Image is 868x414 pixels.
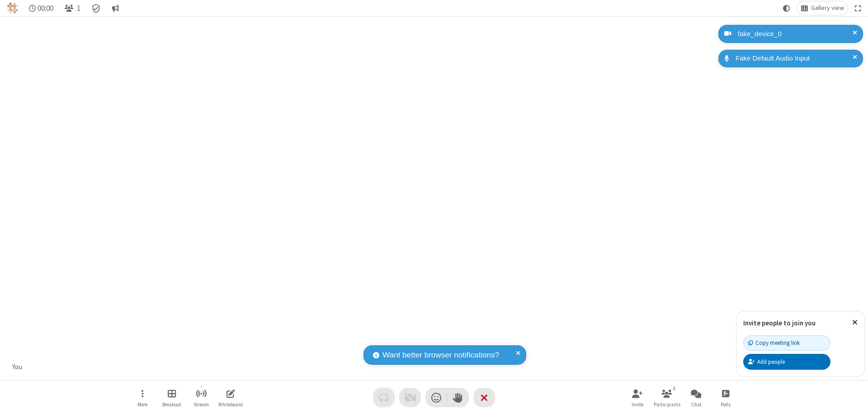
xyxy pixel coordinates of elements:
[77,4,80,13] span: 1
[743,319,816,327] label: Invite people to join you
[654,402,680,407] span: Participants
[129,385,156,410] button: Open menu
[845,311,864,334] button: Close popover
[193,402,209,407] span: Stream
[108,1,123,15] button: Conversation
[9,362,26,372] div: You
[670,384,678,392] div: 1
[447,388,469,407] button: Raise hand
[373,388,395,407] button: Audio problem - check your Internet connection or call by phone
[158,385,185,410] button: Manage Breakout Rooms
[851,1,865,15] button: Fullscreen
[382,349,499,361] span: Want better browser notifications?
[811,5,844,12] span: Gallery view
[7,3,18,14] img: QA Selenium DO NOT DELETE OR CHANGE
[797,1,848,15] button: Change layout
[735,29,856,39] div: fake_device_0
[779,1,794,15] button: Using system theme
[624,385,651,410] button: Invite participants (⌘+Shift+I)
[188,385,215,410] button: Start streaming
[691,402,702,407] span: Chat
[748,339,800,347] div: Copy meeting link
[632,402,643,407] span: Invite
[38,4,53,13] span: 00:00
[732,53,856,64] div: Fake Default Audio Input
[425,388,447,407] button: Send a reaction
[712,385,739,410] button: Open poll
[653,385,680,410] button: Open participant list
[743,354,830,369] button: Add people
[218,402,243,407] span: Whiteboard
[25,1,57,15] div: Timer
[399,388,421,407] button: Video
[61,1,84,15] button: Open participant list
[683,385,710,410] button: Open chat
[473,388,495,407] button: End or leave meeting
[88,1,105,15] div: Meeting details Encryption enabled
[217,385,244,410] button: Open shared whiteboard
[137,402,147,407] span: More
[721,402,731,407] span: Polls
[162,402,181,407] span: Breakout
[743,335,830,351] button: Copy meeting link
